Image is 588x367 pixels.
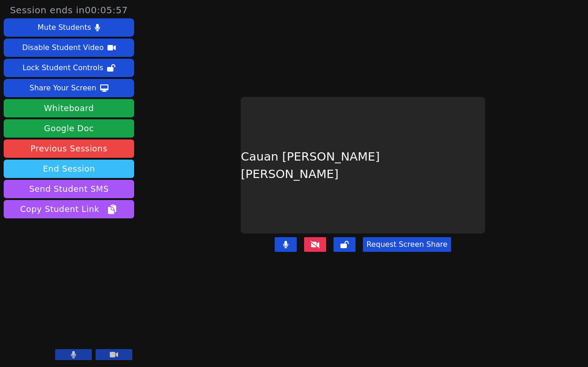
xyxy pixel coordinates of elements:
button: Disable Student Video [4,39,134,57]
time: 00:05:57 [85,5,128,16]
a: Google Doc [4,119,134,138]
div: Cauan [PERSON_NAME] [PERSON_NAME] [241,97,485,234]
div: Share Your Screen [29,81,96,95]
span: Copy Student Link [20,203,118,216]
button: End Session [4,160,134,178]
button: Share Your Screen [4,79,134,97]
button: Whiteboard [4,99,134,117]
button: Lock Student Controls [4,59,134,77]
div: Lock Student Controls [23,61,103,75]
span: Session ends in [10,4,128,17]
button: Copy Student Link [4,200,134,218]
div: Disable Student Video [22,40,103,55]
button: Mute Students [4,18,134,37]
button: Send Student SMS [4,180,134,198]
div: Mute Students [38,20,91,35]
a: Previous Sessions [4,139,134,158]
button: Request Screen Share [363,237,451,252]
